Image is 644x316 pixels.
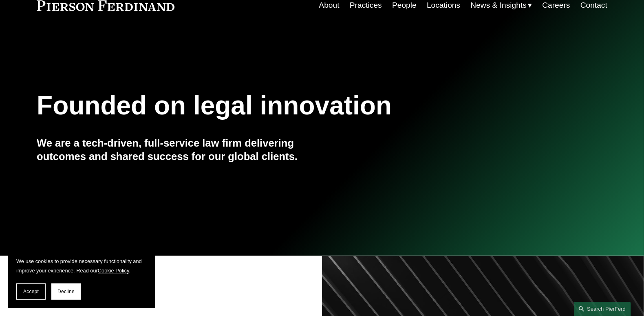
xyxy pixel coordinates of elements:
button: Accept [16,283,46,300]
button: Decline [51,283,81,300]
section: Cookie banner [8,248,155,308]
h1: Founded on legal innovation [37,91,512,121]
a: Cookie Policy [98,268,129,274]
span: Accept [23,289,39,294]
span: Decline [57,289,75,294]
p: We use cookies to provide necessary functionality and improve your experience. Read our . [16,257,147,275]
a: Search this site [574,302,631,316]
h4: We are a tech-driven, full-service law firm delivering outcomes and shared success for our global... [37,136,322,163]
